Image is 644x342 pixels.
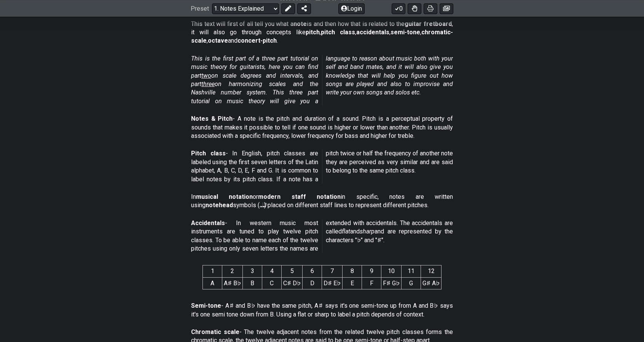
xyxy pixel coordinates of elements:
[222,265,243,277] th: 2
[381,265,402,277] th: 10
[303,265,322,277] th: 6
[191,55,453,105] em: This is the first part of a three part tutorial on music theory for guitarists, here you can find...
[408,3,421,14] button: Toggle Dexterity for all fretkits
[191,219,225,227] strong: Accidentals
[343,277,362,289] td: E
[262,277,282,289] td: C
[297,3,311,14] button: Share Preset
[201,72,211,79] span: two
[402,277,421,289] td: G
[212,3,279,14] select: Preset
[238,37,277,44] strong: concert-pitch
[391,29,420,36] strong: semi-tone
[322,277,343,289] td: D♯ E♭
[392,3,405,14] button: 0
[208,37,228,44] strong: octave
[191,115,233,122] strong: Notes & Pitch
[191,302,221,309] strong: Semi-tone
[322,265,343,277] th: 7
[203,277,222,289] td: A
[191,20,453,45] p: This text will first of all tell you what a is and then how that is related to the , it will also...
[262,265,282,277] th: 4
[381,277,402,289] td: F♯ G♭
[402,265,421,277] th: 11
[243,265,262,277] th: 3
[222,277,243,289] td: A♯ B♭
[281,3,295,14] button: Edit Preset
[293,20,307,27] strong: note
[356,29,389,36] strong: accidentals
[201,80,215,88] span: three
[191,193,453,210] p: In or in specific, notes are written using symbols (𝅝 𝅗𝅥 𝅘𝅥 𝅘𝅥𝅮) placed on different staff lines to r...
[191,302,453,319] p: - A♯ and B♭ have the same pitch, A♯ says it's one semi-tone up from A and B♭ says it's one semi t...
[440,3,453,14] button: Create image
[421,265,442,277] th: 12
[191,150,226,157] strong: Pitch class
[405,20,452,27] strong: guitar fretboard
[303,277,322,289] td: D
[362,277,381,289] td: F
[243,277,262,289] td: B
[206,201,233,209] strong: notehead
[191,5,209,12] span: Preset
[196,193,253,200] strong: musical notation
[421,277,442,289] td: G♯ A♭
[360,228,375,235] em: sharp
[343,265,362,277] th: 8
[258,193,341,200] strong: modern staff notation
[362,265,381,277] th: 9
[424,3,437,14] button: Print
[338,3,365,14] button: Login
[321,29,355,36] strong: pitch class
[191,328,239,336] strong: Chromatic scale
[342,228,350,235] em: flat
[191,219,453,253] p: - In western music most instruments are tuned to play twelve pitch classes. To be able to name ea...
[191,149,453,184] p: - In English, pitch classes are labeled using the first seven letters of the Latin alphabet, A, B...
[306,29,320,36] strong: pitch
[191,115,453,140] p: - A note is the pitch and duration of a sound. Pitch is a perceptual property of sounds that make...
[282,277,303,289] td: C♯ D♭
[282,265,303,277] th: 5
[203,265,222,277] th: 1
